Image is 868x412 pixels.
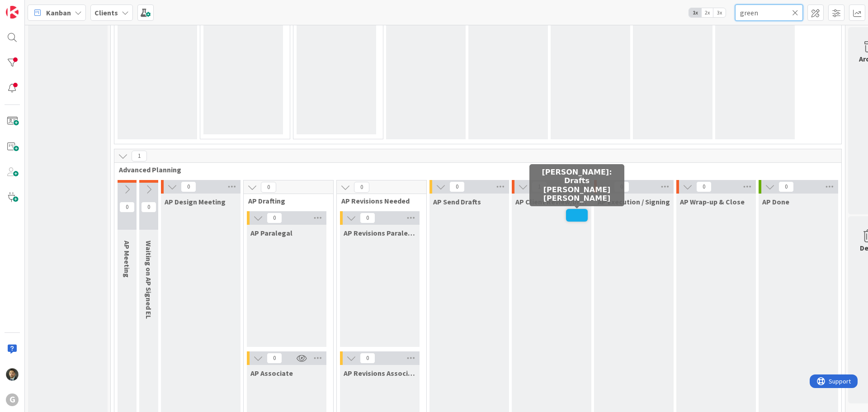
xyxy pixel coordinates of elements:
span: Waiting on AP Signed EL [144,241,153,319]
span: 0 [778,181,794,192]
span: 0 [267,213,282,223]
span: 0 [141,202,156,213]
span: 0 [119,202,135,213]
h5: [PERSON_NAME]: Drafts [PERSON_NAME] [PERSON_NAME] [533,168,621,203]
span: AP Associate [250,369,293,378]
span: Kanban [46,7,71,18]
span: 0 [360,353,375,364]
span: AP Revisions Associate [344,369,416,378]
span: Support [19,1,41,12]
b: Clients [94,8,118,17]
span: AP Design Meeting [165,197,226,206]
span: AP Send Drafts [433,197,481,206]
span: AP Execution / Signing [598,197,670,206]
span: 3x [713,8,726,17]
span: AP Paralegal [250,228,292,237]
div: G [6,393,19,406]
span: AP Client Review/Draft Review Meeting [515,197,588,206]
span: AP Meeting [123,241,132,278]
span: AP Wrap-up & Close [680,197,745,206]
span: AP Revisions Paralegal [344,228,416,237]
span: Advanced Planning [119,165,830,174]
span: 0 [360,213,375,223]
span: 0 [696,181,712,192]
span: AP Revisions Needed [341,196,415,205]
span: AP Done [762,197,789,206]
span: 0 [267,353,282,364]
span: 0 [261,182,276,193]
span: 0 [354,182,369,193]
img: CG [6,368,19,381]
span: 1 [132,151,147,161]
span: 2x [701,8,713,17]
span: 0 [181,181,196,192]
img: Visit kanbanzone.com [6,6,19,19]
input: Quick Filter... [735,5,803,21]
span: 0 [449,181,465,192]
span: AP Drafting [248,196,322,205]
span: 1x [689,8,701,17]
